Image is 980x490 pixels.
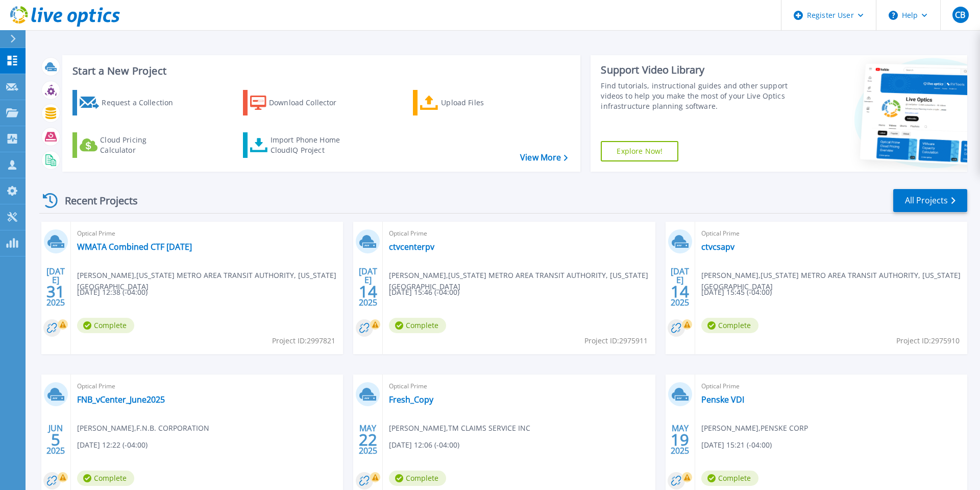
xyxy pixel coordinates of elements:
span: Project ID: 2975911 [584,335,648,346]
div: Download Collector [269,92,351,113]
div: MAY 2025 [358,421,378,458]
span: 14 [671,287,689,296]
a: View More [520,153,568,162]
div: Support Video Library [601,63,793,77]
a: Upload Files [413,90,527,115]
span: 19 [671,435,689,444]
span: Complete [389,471,446,486]
a: Penske VDI [701,394,744,405]
div: Find tutorials, instructional guides and other support videos to help you make the most of your L... [601,81,793,111]
span: Complete [701,471,758,486]
span: Complete [77,471,134,486]
span: Complete [701,318,758,333]
span: Optical Prime [389,381,649,392]
span: [PERSON_NAME] , TM CLAIMS SERVICE INC [389,423,530,434]
div: Upload Files [441,92,523,113]
span: [PERSON_NAME] , [US_STATE] METRO AREA TRANSIT AUTHORITY, [US_STATE][GEOGRAPHIC_DATA] [389,270,655,292]
div: [DATE] 2025 [670,268,690,306]
div: JUN 2025 [46,421,65,458]
span: [PERSON_NAME] , F.N.B. CORPORATION [77,423,209,434]
div: Cloud Pricing Calculator [100,135,182,155]
a: ctvcsapv [701,242,734,252]
span: Complete [77,318,134,333]
span: Optical Prime [701,381,961,392]
span: [DATE] 15:45 (-04:00) [701,287,772,298]
span: Optical Prime [77,381,337,392]
a: All Projects [893,189,967,212]
span: Optical Prime [389,228,649,239]
a: WMATA Combined CTF [DATE] [77,242,192,252]
span: [PERSON_NAME] , [US_STATE] METRO AREA TRANSIT AUTHORITY, [US_STATE][GEOGRAPHIC_DATA] [77,270,343,292]
div: MAY 2025 [670,421,690,458]
a: ctvcenterpv [389,242,434,252]
a: Request a Collection [72,90,186,115]
span: [PERSON_NAME] , [US_STATE] METRO AREA TRANSIT AUTHORITY, [US_STATE][GEOGRAPHIC_DATA] [701,270,967,292]
span: [DATE] 15:46 (-04:00) [389,287,459,298]
span: Optical Prime [77,228,337,239]
span: 5 [51,435,60,444]
span: 31 [46,287,65,296]
span: Project ID: 2975910 [896,335,960,346]
div: Recent Projects [39,188,152,213]
span: [DATE] 12:38 (-04:00) [77,287,148,298]
h3: Start a New Project [72,65,568,77]
span: [DATE] 12:06 (-04:00) [389,439,459,451]
div: [DATE] 2025 [358,268,378,306]
span: Optical Prime [701,228,961,239]
div: Import Phone Home CloudIQ Project [271,135,350,155]
div: [DATE] 2025 [46,268,65,306]
a: Explore Now! [601,141,678,161]
a: Cloud Pricing Calculator [72,132,186,158]
span: [DATE] 15:21 (-04:00) [701,439,772,451]
span: 22 [359,435,377,444]
span: [PERSON_NAME] , PENSKE CORP [701,423,808,434]
span: [DATE] 12:22 (-04:00) [77,439,148,451]
span: 14 [359,287,377,296]
div: Request a Collection [102,92,183,113]
a: Fresh_Copy [389,394,433,405]
span: Project ID: 2997821 [272,335,335,346]
span: CB [955,11,965,19]
span: Complete [389,318,446,333]
a: Download Collector [243,90,357,115]
a: FNB_vCenter_June2025 [77,394,165,405]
